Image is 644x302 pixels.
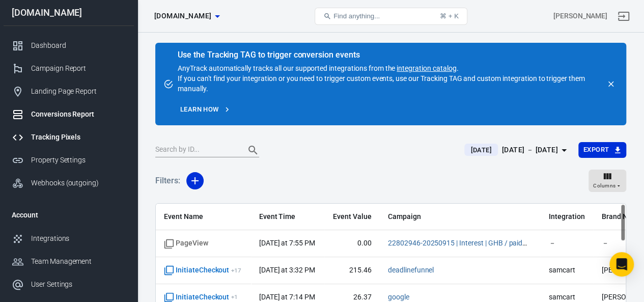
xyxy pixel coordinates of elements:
time: 2025-09-15T15:32:58+06:00 [259,266,315,274]
a: integration catalog [397,64,456,72]
a: Dashboard [4,34,134,57]
span: Event Name [164,212,243,222]
span: Columns [593,181,615,190]
button: Columns [589,170,626,192]
span: samcart [549,265,585,276]
button: Export [578,142,626,158]
a: Property Settings [4,149,134,172]
div: Integrations [31,233,126,244]
a: User Settings [4,273,134,296]
span: Find anything... [333,12,380,20]
button: close [604,77,618,91]
span: [DATE] [466,145,495,155]
span: Event Value [332,212,372,222]
a: Tracking Pixels [4,126,134,149]
button: Find anything...⌘ + K [315,8,467,25]
a: Team Management [4,250,134,273]
sup: + 1 [231,293,238,300]
div: Conversions Report [31,109,126,120]
span: Integration [549,212,585,222]
div: Team Management [31,256,126,267]
a: deadlinefunnel [388,266,434,274]
span: － [549,238,585,249]
div: Property Settings [31,155,126,166]
div: Webhooks (outgoing) [31,178,126,188]
span: 0.00 [332,238,372,249]
span: Campaign [388,212,530,222]
a: Conversions Report [4,103,134,126]
span: deadlinefunnel [388,265,434,276]
span: 22802946-20250915 | Interest | GHB / paidsocial / facebook [388,238,530,249]
time: 2025-09-15T19:55:56+06:00 [259,239,315,247]
div: Account id: 4Eae67Et [553,11,607,21]
a: 22802946-20250915 | Interest | GHB / paidsocial / facebook [388,239,576,247]
span: Standard event name [164,238,208,249]
a: Webhooks (outgoing) [4,172,134,195]
a: Campaign Report [4,57,134,80]
div: Tracking Pixels [31,132,126,143]
div: User Settings [31,279,126,290]
a: Integrations [4,227,134,250]
button: [DATE][DATE] － [DATE] [456,142,578,158]
div: AnyTrack automatically tracks all our supported integrations from the . If you can't find your in... [178,51,600,94]
a: Learn how [178,102,233,118]
button: [DOMAIN_NAME] [150,7,223,25]
a: google [388,293,409,301]
input: Search by ID... [155,144,237,157]
span: InitiateCheckout [164,265,241,276]
div: [DATE] － [DATE] [502,144,558,156]
div: Landing Page Report [31,86,126,97]
div: Open Intercom Messenger [609,252,634,277]
h5: Filters: [155,164,180,197]
span: Event Time [259,212,316,222]
a: Landing Page Report [4,80,134,103]
div: Campaign Report [31,63,126,74]
span: chrisgmorrison.com [154,10,211,22]
li: Account [4,203,134,227]
div: [DOMAIN_NAME] [4,8,134,17]
div: Dashboard [31,40,126,51]
a: Sign out [611,4,636,29]
div: Use the Tracking TAG to trigger conversion events [178,50,600,60]
button: Search [241,138,265,162]
sup: + 17 [231,267,241,274]
div: ⌘ + K [440,12,459,20]
time: 2025-09-15T19:14:41+06:00 [259,293,315,301]
span: 215.46 [332,265,372,276]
